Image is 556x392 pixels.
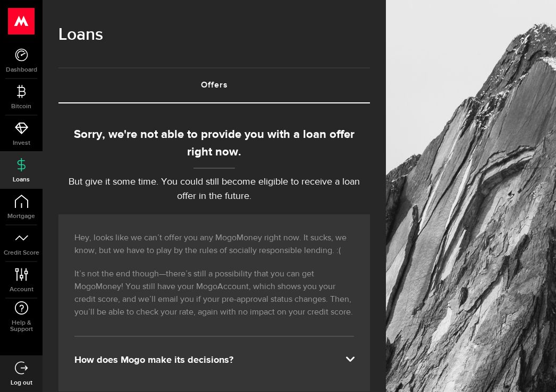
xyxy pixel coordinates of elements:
ul: Tabs Navigation [58,67,370,103]
p: But give it some time. You could still become eligible to receive a loan offer in the future. [58,175,370,204]
p: Hey, looks like we can’t offer you any MogoMoney right now. It sucks, we know, but we have to pla... [74,232,354,257]
a: Offers [58,68,370,102]
h1: Loans [58,21,370,49]
div: Sorry, we're not able to provide you with a loan offer right now. [58,126,370,161]
p: It’s not the end though—there’s still a possibility that you can get MogoMoney! You still have yo... [74,268,354,319]
div: How does Mogo make its decisions? [74,354,354,367]
iframe: LiveChat chat widget [511,347,556,392]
